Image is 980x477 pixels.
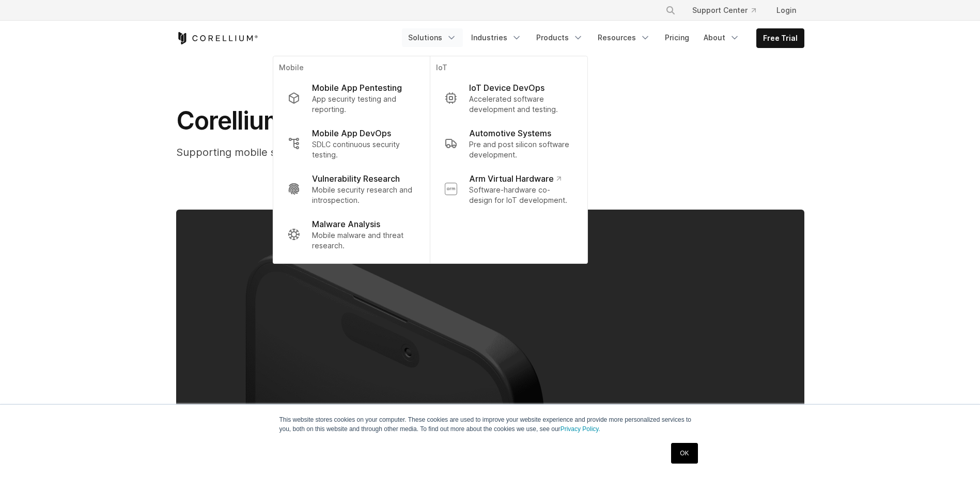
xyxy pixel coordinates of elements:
[653,1,804,20] div: Navigation Menu
[279,62,423,75] p: Mobile
[768,1,804,20] a: Login
[661,1,680,20] button: Search
[279,75,423,121] a: Mobile App Pentesting App security testing and reporting.
[402,28,463,47] a: Solutions
[465,28,528,47] a: Industries
[279,166,423,212] a: Vulnerability Research Mobile security research and introspection.
[312,94,415,115] p: App security testing and reporting.
[469,172,561,185] p: Arm Virtual Hardware
[469,82,545,94] p: IoT Device DevOps
[279,212,423,257] a: Malware Analysis Mobile malware and threat research.
[436,75,581,121] a: IoT Device DevOps Accelerated software development and testing.
[312,82,402,94] p: Mobile App Pentesting
[312,127,391,139] p: Mobile App DevOps
[469,139,572,160] p: Pre and post silicon software development.
[469,127,551,139] p: Automotive Systems
[312,185,415,205] p: Mobile security research and introspection.
[176,105,497,136] span: Corellium support for iOS 17
[530,28,589,47] a: Products
[561,425,600,433] a: Privacy Policy.
[312,172,400,185] p: Vulnerability Research
[659,28,695,47] a: Pricing
[757,29,804,47] a: Free Trial
[436,62,581,75] p: IoT
[312,139,415,160] p: SDLC continuous security testing.
[402,28,804,48] div: Navigation Menu
[176,146,555,158] span: Supporting mobile security testing and research in a world without jailbreaks.
[436,121,581,166] a: Automotive Systems Pre and post silicon software development.
[592,28,657,47] a: Resources
[684,1,764,20] a: Support Center
[312,230,415,251] p: Mobile malware and threat research.
[436,166,581,212] a: Arm Virtual Hardware Software-hardware co-design for IoT development.
[279,415,701,434] p: This website stores cookies on your computer. These cookies are used to improve your website expe...
[671,443,697,464] a: OK
[697,28,746,47] a: About
[469,94,572,115] p: Accelerated software development and testing.
[469,185,572,205] p: Software-hardware co-design for IoT development.
[279,121,423,166] a: Mobile App DevOps SDLC continuous security testing.
[176,32,258,44] a: Corellium Home
[312,218,380,230] p: Malware Analysis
